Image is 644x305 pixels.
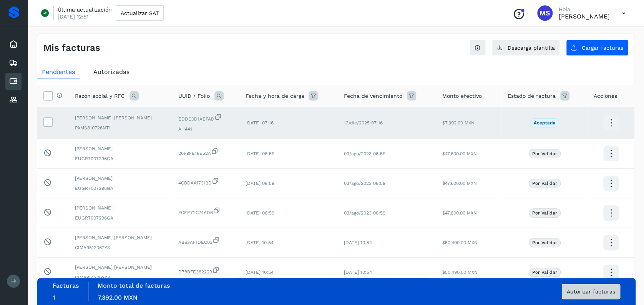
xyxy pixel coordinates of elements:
span: [DATE] 10:54 [344,240,372,245]
label: Monto total de facturas [98,282,170,289]
span: Fecha de vencimiento [344,92,402,100]
button: Cargar facturas [566,40,628,56]
p: [DATE] 12:51 [58,13,88,20]
button: Actualizar SAT [116,5,164,21]
span: [DATE] 08:59 [245,210,274,216]
span: FCEE72C74AD6 [178,207,233,216]
span: Monto efectivo [442,92,481,100]
span: $47,600.00 MXN [442,151,476,156]
p: Por validar [532,181,557,186]
span: Estado de factura [508,92,556,100]
p: Mariana Salazar [559,13,610,20]
span: [PERSON_NAME] [PERSON_NAME] [75,114,166,121]
div: Inicio [5,36,22,53]
span: $50,490.00 MXN [442,270,477,275]
span: Fecha y hora de carga [245,92,304,100]
p: Hola, [559,6,610,13]
div: Cuentas por pagar [5,73,22,90]
p: Última actualización [58,6,112,13]
span: EUGR7007296GA [75,185,166,192]
span: 7,392.00 MXN [98,294,138,301]
p: Por validar [532,240,557,245]
p: Por validar [532,270,557,275]
span: Actualizar SAT [121,10,159,16]
span: [DATE] 10:54 [344,270,372,275]
span: [DATE] 08:59 [245,181,274,186]
p: Por validar [532,151,557,156]
span: Acciones [594,92,617,100]
span: $47,600.00 MXN [442,210,476,216]
span: $50,490.00 MXN [442,240,477,245]
button: Descarga plantilla [492,40,560,56]
span: [PERSON_NAME] [75,204,166,211]
span: Cargar facturas [582,45,623,50]
span: [DATE] 10:54 [245,240,273,245]
span: [DATE] 08:59 [245,151,274,156]
button: Autorizar facturas [562,284,620,299]
span: [DATE] 10:54 [245,270,273,275]
span: 26F9FE18E52A [178,147,233,157]
span: [PERSON_NAME] [75,175,166,182]
span: Pendientes [42,68,75,75]
label: Facturas [53,282,79,289]
p: Por validar [532,210,557,216]
span: Autorizar facturas [567,289,615,294]
span: [PERSON_NAME] [PERSON_NAME] [75,234,166,241]
span: 4CBDAA17312D [178,177,233,186]
div: Embarques [5,54,22,71]
span: [PERSON_NAME] [PERSON_NAME] [75,264,166,271]
span: EUGR7007296GA [75,215,166,221]
span: [PERSON_NAME] [75,145,166,152]
span: Descarga plantilla [508,45,555,50]
span: AB63AF1DEC03 [178,236,233,246]
span: 03/ago/2023 08:59 [344,181,385,186]
span: A 1441 [178,126,233,132]
span: 13/dic/2025 07:16 [344,120,383,126]
div: Proveedores [5,91,22,108]
span: CIMA9512062Y3 [75,274,166,281]
span: UUID / Folio [178,92,210,100]
span: Razón social y RFC [75,92,125,100]
span: 1 [53,294,55,301]
span: D78BFE382229 [178,266,233,275]
span: $47,600.00 MXN [442,181,476,186]
span: $7,392.00 MXN [442,120,474,126]
span: [DATE] 07:16 [245,120,273,126]
span: EDDC0D1AEFAD [178,113,233,122]
span: PAMS810726NT1 [75,124,166,131]
span: 03/ago/2023 08:59 [344,151,385,156]
p: Aceptada [534,120,556,126]
h4: Mis facturas [43,42,100,54]
span: CIMA9512062Y3 [75,244,166,251]
span: EUGR7007296GA [75,155,166,162]
span: Autorizadas [93,68,129,75]
span: 03/ago/2023 08:59 [344,210,385,216]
